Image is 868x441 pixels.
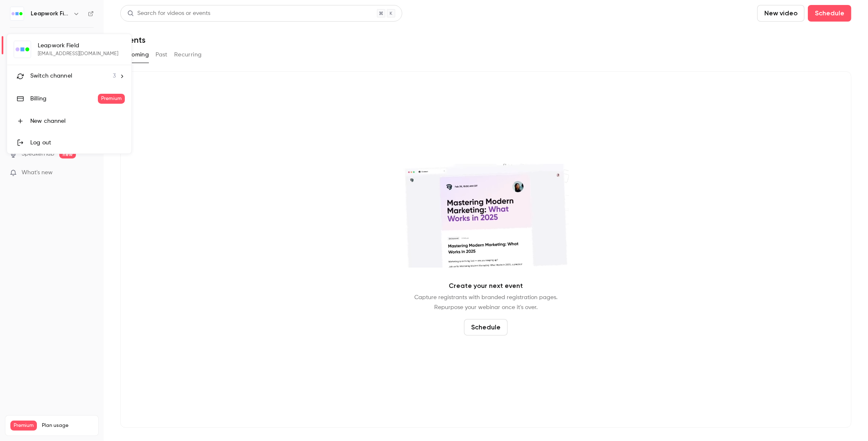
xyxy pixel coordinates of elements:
[30,95,98,103] div: Billing
[30,117,125,125] div: New channel
[30,72,72,80] span: Switch channel
[113,72,116,80] span: 3
[30,139,125,147] div: Log out
[98,94,125,104] span: Premium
